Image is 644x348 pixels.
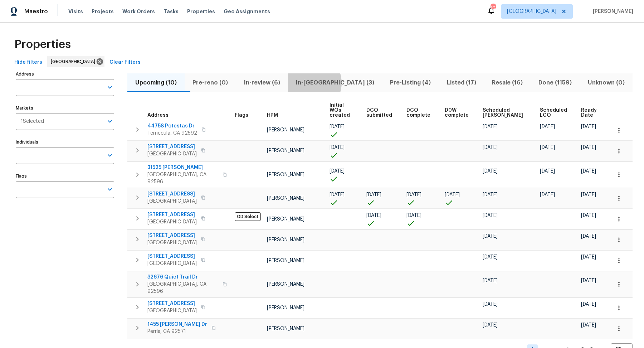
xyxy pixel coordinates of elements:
span: [DATE] [483,169,498,174]
span: Flags [235,113,248,118]
span: Upcoming (10) [132,78,180,88]
span: [PERSON_NAME] [267,196,304,201]
span: Unknown (0) [584,78,628,88]
span: [DATE] [581,302,596,307]
span: Projects [92,8,114,15]
span: 32676 Quiet Trail Dr [147,274,218,281]
span: [DATE] [445,192,460,197]
span: Scheduled LCO [540,108,569,118]
div: [GEOGRAPHIC_DATA] [47,56,104,67]
span: [GEOGRAPHIC_DATA] [51,58,98,65]
span: [DATE] [366,192,381,197]
span: Ready Date [581,108,599,118]
span: [GEOGRAPHIC_DATA] [147,239,197,246]
span: [DATE] [581,192,596,197]
span: Hide filters [14,58,42,67]
span: [DATE] [581,169,596,174]
span: [DATE] [581,323,596,328]
span: [STREET_ADDRESS] [147,232,197,239]
span: [DATE] [581,145,596,150]
span: [STREET_ADDRESS] [147,190,197,198]
button: Clear Filters [107,56,143,69]
button: Open [105,116,115,126]
span: [PERSON_NAME] [267,282,304,287]
span: 31525 [PERSON_NAME] [147,164,218,171]
label: Individuals [16,140,114,144]
span: 1455 [PERSON_NAME] Dr [147,321,207,328]
span: [PERSON_NAME] [267,172,304,177]
span: Visits [68,8,83,15]
span: In-review (6) [240,78,284,88]
button: Open [105,150,115,160]
span: Listed (17) [443,78,480,88]
span: [PERSON_NAME] [267,237,304,242]
span: [DATE] [581,213,596,218]
span: [PERSON_NAME] [267,217,304,222]
span: [DATE] [483,278,498,283]
span: [DATE] [540,145,555,150]
span: In-[GEOGRAPHIC_DATA] (3) [292,78,378,88]
label: Address [16,72,114,76]
span: [DATE] [330,145,345,150]
span: Geo Assignments [224,8,270,15]
label: Markets [16,106,114,110]
span: Properties [14,41,71,48]
span: [DATE] [406,192,421,197]
span: [DATE] [483,302,498,307]
span: [PERSON_NAME] [267,326,304,331]
span: [STREET_ADDRESS] [147,143,197,150]
span: [DATE] [581,124,596,129]
span: [DATE] [330,169,345,174]
span: Properties [187,8,215,15]
span: [DATE] [540,192,555,197]
span: [DATE] [581,234,596,239]
span: 44758 Potestas Dr [147,122,197,130]
label: Flags [16,174,114,178]
span: [DATE] [330,192,345,197]
span: [DATE] [406,213,421,218]
span: [PERSON_NAME] [267,127,304,132]
div: 10 [491,4,496,11]
span: Address [147,113,169,118]
span: [PERSON_NAME] [590,8,633,15]
button: Open [105,184,115,194]
span: [DATE] [483,234,498,239]
span: [DATE] [581,255,596,260]
button: Open [105,82,115,92]
span: [GEOGRAPHIC_DATA] [147,260,197,267]
span: [GEOGRAPHIC_DATA] [147,150,197,158]
span: [GEOGRAPHIC_DATA] [147,307,197,314]
span: [DATE] [581,278,596,283]
span: OD Select [235,212,261,221]
span: [DATE] [483,145,498,150]
span: Pre-reno (0) [189,78,231,88]
span: [DATE] [330,124,345,129]
span: [GEOGRAPHIC_DATA], CA 92596 [147,281,218,295]
span: [GEOGRAPHIC_DATA] [507,8,556,15]
span: [DATE] [483,213,498,218]
span: [DATE] [483,255,498,260]
span: [STREET_ADDRESS] [147,253,197,260]
span: [GEOGRAPHIC_DATA], CA 92596 [147,171,218,185]
span: D0W complete [445,108,471,118]
span: Perris, CA 92571 [147,328,207,335]
span: [DATE] [483,323,498,328]
span: Resale (16) [488,78,526,88]
span: [PERSON_NAME] [267,258,304,263]
span: [DATE] [483,192,498,197]
span: [PERSON_NAME] [267,148,304,153]
span: Initial WOs created [330,103,354,118]
span: HPM [267,113,278,118]
span: [PERSON_NAME] [267,305,304,310]
span: Scheduled [PERSON_NAME] [483,108,527,118]
span: Tasks [164,9,179,14]
button: Hide filters [11,56,45,69]
span: [GEOGRAPHIC_DATA] [147,218,197,226]
span: Pre-Listing (4) [386,78,434,88]
span: Work Orders [122,8,155,15]
span: DCO submitted [366,108,394,118]
span: Done (1159) [535,78,575,88]
span: Clear Filters [109,58,141,67]
span: Maestro [24,8,48,15]
span: [DATE] [366,213,381,218]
